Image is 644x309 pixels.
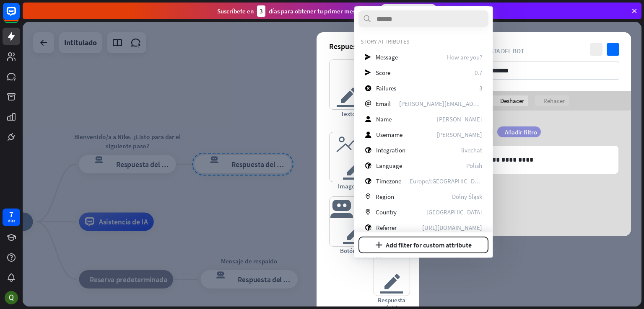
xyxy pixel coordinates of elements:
[365,162,371,169] i: globe
[376,208,397,216] span: Country
[399,100,482,108] span: peter@crauch.com
[461,146,482,154] span: livechat
[376,162,402,170] span: Language
[422,224,482,232] span: https://livechat.com
[437,131,482,139] span: Peter Crauch
[365,224,371,231] i: globe
[260,7,263,15] font: 3
[365,147,371,153] i: globe
[479,84,482,92] span: 3
[475,69,482,77] span: 0.7
[447,53,482,61] span: How are you?
[7,3,32,28] button: Abrir el widget de chat LiveChat
[410,177,482,185] span: Europe/Warsaw
[9,209,13,219] font: 7
[365,70,371,76] i: send
[269,7,374,15] font: días para obtener tu primer mes por $1
[376,115,392,123] span: Name
[452,193,482,201] span: Dolny Śląsk
[376,84,396,92] span: Failures
[376,193,394,201] span: Region
[505,128,537,136] font: Añadir filtro
[358,237,488,253] button: plusAdd filter for custom attribute
[365,116,371,122] i: user
[8,218,15,224] font: días
[365,209,371,215] i: marker
[376,131,402,139] span: Username
[365,193,371,200] i: marker
[3,209,20,226] a: 7 días
[468,47,524,55] font: Respuesta del bot
[365,131,371,138] i: user
[376,146,405,154] span: Integration
[543,97,565,105] font: Rehacer
[365,85,371,91] i: block_failure
[365,100,371,107] i: email
[500,97,524,105] font: Deshacer
[376,177,401,185] span: Timezone
[466,162,482,170] span: Polish
[365,178,371,184] i: globe
[365,54,371,60] i: send
[376,224,397,232] span: Referrer
[217,7,254,15] font: Suscríbete en
[426,208,482,216] span: Poland
[375,242,382,248] i: plus
[376,69,390,77] span: Score
[376,53,398,61] span: Message
[376,100,391,108] span: Email
[437,115,482,123] span: Peter Crauch
[361,38,486,45] div: STORY ATTRIBUTES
